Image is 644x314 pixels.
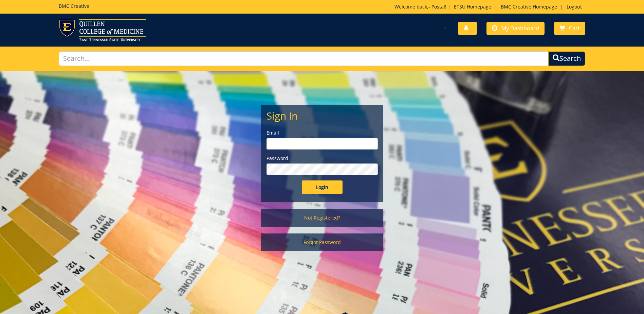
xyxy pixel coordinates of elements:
[59,19,146,41] img: ETSU logo
[450,3,495,10] a: ETSU Homepage
[569,24,580,32] span: Cart
[563,3,585,10] a: Logout
[548,51,585,66] button: Search
[501,24,539,32] span: My Dashboard
[261,209,383,227] a: Not Registered?
[394,3,585,10] p: Welcome back, ! | | |
[59,3,89,8] h5: BMC Creative
[554,22,585,35] a: Cart
[428,3,445,10] a: - Postal
[302,180,343,194] input: Login
[486,22,545,35] a: My Dashboard
[266,129,378,136] label: Email
[497,3,560,10] a: BMC Creative Homepage
[266,110,378,121] h2: Sign In
[59,51,549,66] input: Search...
[266,155,378,162] label: Password
[261,233,383,251] a: Forgot Password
